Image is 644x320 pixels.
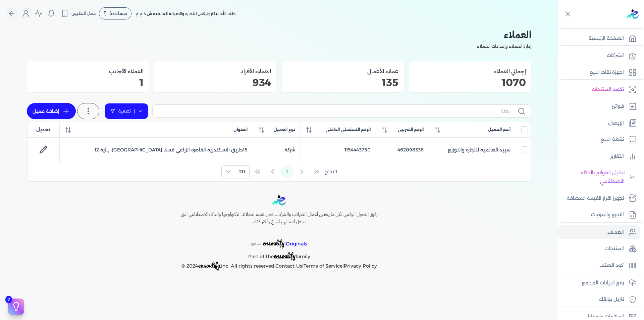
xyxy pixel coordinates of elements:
[166,231,392,249] p: |
[166,249,392,261] p: Part of the family
[71,10,96,16] span: حمل التطبيق
[608,119,624,128] p: الإيصال
[558,276,640,290] a: رفع البيانات المجمع
[27,42,531,51] p: إدارة العملاء وإعدادات العملاء
[591,211,624,219] p: الاجور والمرتبات
[325,168,337,175] span: 1 نتائج
[558,242,640,256] a: المنتجات
[561,169,625,186] p: تحليل الفواتير بالذكاء الاصطناعي
[136,11,236,16] span: خلف الله اليكترونيكس للتجاره والصيانه العالميه ش ذ م م
[398,127,424,133] span: الرقم الضريبي
[251,242,256,246] span: BY
[558,65,640,80] a: اجهزة نقاط البيع
[558,116,640,130] a: الإيصال
[558,83,640,97] a: تكويد المنتجات
[558,32,640,46] a: الصفحة الرئيسية
[160,67,271,76] h3: العملاء الأفراد
[233,127,248,133] span: العنوان
[612,102,624,111] p: فواتير
[415,78,526,87] p: 1070
[275,263,302,269] a: Contact-Us
[558,225,640,239] a: العملاء
[582,279,624,287] p: رفع البيانات المجمع
[488,127,511,133] span: أسم العميل
[105,103,148,119] a: تصفية
[558,166,640,188] a: تحليل الفواتير بالذكاء الاصطناعي
[27,27,531,42] h2: العملاء
[567,194,624,203] p: تجهيز اقرار القيمة المضافة
[376,138,429,162] td: 462098338
[166,211,392,225] h6: رفيق التحول الرقمي لكل ما يخص أعمال الضرائب والشركات نحن نقدم لعملائنا التكنولوجيا والذكاء الاصطن...
[344,263,377,269] a: Privacy Policy
[590,68,624,77] p: اجهزة نقاط البيع
[274,127,295,133] span: نوع العميل
[558,191,640,205] a: تجهيز اقرار القيمة المضافة
[263,238,284,248] span: ensoulify
[301,138,376,162] td: 1154443750
[287,67,398,76] h3: عملاء الأعمال
[8,299,24,315] button: 2
[280,165,294,178] button: Page 1
[32,67,144,76] h3: العملاء الأجانب
[166,261,392,271] p: © 2024 ,inc. All rights reserved. | |
[95,147,248,153] span: 15طريق الاسكندريه القاهره الزراعي قسم [GEOGRAPHIC_DATA]، بناية 12
[558,133,640,147] a: نقطة البيع
[558,259,640,273] a: كود الصنف
[5,296,12,303] span: 2
[592,85,624,94] p: تكويد المنتجات
[429,138,516,162] td: سبيد العالميه للتجاره والتوزيع
[198,260,220,270] span: ensoulify
[326,127,371,133] span: الرقم التسلسلي الداخلي
[601,135,624,144] p: نقطة البيع
[610,152,624,161] p: التقارير
[607,51,624,60] p: الشركات
[604,244,624,253] p: المنتجات
[558,292,640,307] a: تنزيل بياناتك
[304,263,342,269] a: Terms of Service
[415,67,526,76] h3: إجمالي العملاء
[558,99,640,113] a: فواتير
[99,7,131,19] div: مساعدة
[32,78,144,87] p: 1
[272,195,286,205] img: logo
[599,261,624,270] p: كود الصنف
[109,11,127,16] span: مساعدة
[158,107,509,115] input: بحث
[589,34,624,43] p: الصفحة الرئيسية
[274,250,296,261] span: ensoulify
[274,254,296,260] a: ensoulify
[257,240,261,245] sup: __
[607,228,624,237] p: العملاء
[287,78,398,87] p: 135
[160,78,271,87] p: 934
[558,149,640,164] a: التقارير
[284,147,295,153] span: شركة
[27,103,76,119] a: إضافة عميل
[286,241,307,247] span: Originals
[558,208,640,222] a: الاجور والمرتبات
[558,49,640,63] a: الشركات
[36,126,50,133] span: تعديل
[235,166,249,178] span: Rows per page
[627,9,639,19] img: logo
[599,295,624,304] p: تنزيل بياناتك
[59,8,98,19] button: حمل التطبيق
